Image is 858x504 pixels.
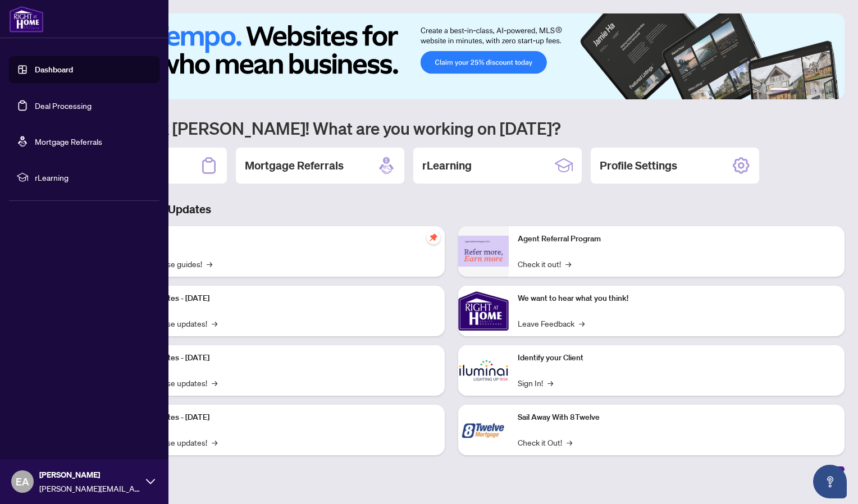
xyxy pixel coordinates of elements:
[811,88,815,93] button: 4
[118,292,436,305] p: Platform Updates - [DATE]
[458,405,509,455] img: Sail Away With 8Twelve
[212,436,217,448] span: →
[458,345,509,396] img: Identify your Client
[518,377,553,389] a: Sign In!→
[207,258,212,270] span: →
[58,13,845,99] img: Slide 0
[39,482,140,494] span: [PERSON_NAME][EMAIL_ADDRESS][DOMAIN_NAME]
[427,231,440,244] span: pushpin
[793,88,797,93] button: 2
[770,88,788,93] button: 1
[518,258,571,270] a: Check it out!→
[518,292,836,305] p: We want to hear what you think!
[518,436,572,448] a: Check it Out!→
[579,317,585,329] span: →
[518,233,836,245] p: Agent Referral Program
[458,236,509,267] img: Agent Referral Program
[245,158,344,173] h2: Mortgage Referrals
[118,233,436,245] p: Self-Help
[820,88,824,93] button: 5
[518,317,585,329] a: Leave Feedback→
[118,411,436,424] p: Platform Updates - [DATE]
[567,436,572,448] span: →
[802,88,806,93] button: 3
[212,317,217,329] span: →
[35,100,92,111] a: Deal Processing
[829,88,833,93] button: 6
[422,158,472,173] h2: rLearning
[35,65,73,75] a: Dashboard
[35,171,152,184] span: rLearning
[58,117,845,139] h1: Welcome back [PERSON_NAME]! What are you working on [DATE]?
[212,377,217,389] span: →
[518,411,836,424] p: Sail Away With 8Twelve
[458,286,509,336] img: We want to hear what you think!
[9,6,44,33] img: logo
[118,352,436,364] p: Platform Updates - [DATE]
[39,469,140,481] span: [PERSON_NAME]
[16,474,29,489] span: EA
[600,158,677,173] h2: Profile Settings
[813,465,847,498] button: Open asap
[518,352,836,364] p: Identify your Client
[35,136,102,146] a: Mortgage Referrals
[547,377,553,389] span: →
[565,258,571,270] span: →
[58,201,845,217] h3: Brokerage & Industry Updates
